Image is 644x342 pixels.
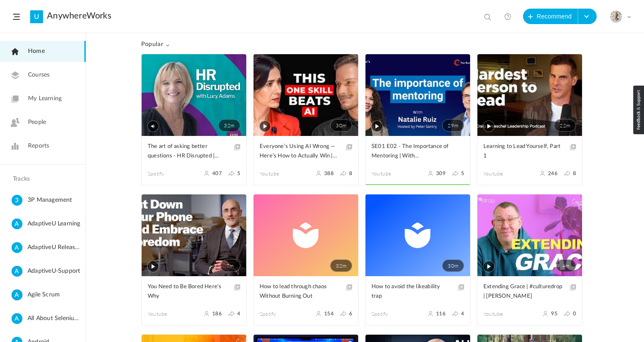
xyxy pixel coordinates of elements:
[349,311,352,317] span: 6
[148,282,227,301] span: You Need to Be Bored Here's Why
[633,86,644,134] img: loop_feedback_btn.png
[372,142,464,161] a: SE01 E02 - The Importance of Mentoring | With [PERSON_NAME]
[372,142,451,161] span: SE01 E02 - The Importance of Mentoring | With [PERSON_NAME]
[324,311,334,317] span: 154
[28,219,82,229] span: AdaptiveU Learning
[610,11,622,23] img: julia-s-version-gybnm-profile-picture-frame-2024-template-16.png
[12,195,22,206] cite: 3
[477,194,582,276] a: 4m
[477,54,582,136] a: 22m
[442,119,464,132] span: 29m
[148,282,240,302] a: You Need to Be Bored Here's Why
[142,54,246,136] a: 32m
[372,282,464,302] a: How to avoid the likeability trap
[260,142,339,161] span: Everyone’s Using AI Wrong — Here’s How to Actually Win | Hugging Face CSO Explains
[12,219,22,230] cite: A
[141,41,170,48] span: Popular
[220,259,240,272] span: 7m
[254,194,358,276] a: 32m
[523,9,578,24] button: Recommend
[551,311,557,317] span: 95
[330,119,352,132] span: 30m
[260,282,339,301] span: How to lead through chaos Without Burning Out
[47,11,111,21] a: AnywhereWorks
[436,170,446,176] span: 309
[12,290,22,301] cite: A
[28,71,50,80] span: Courses
[237,311,240,317] span: 4
[330,259,352,272] span: 32m
[442,259,464,272] span: 30m
[28,118,46,127] span: People
[260,170,306,178] span: Youtube
[365,194,470,276] a: 30m
[28,266,82,277] span: AdaptiveU-Support
[483,282,563,301] span: Extending Grace | #culturedrop | [PERSON_NAME]
[260,282,352,302] a: How to lead through chaos Without Burning Out
[436,311,446,317] span: 116
[483,142,563,161] span: Learning to Lead Yourself, Part 1
[148,170,194,178] span: Spotify
[260,142,352,161] a: Everyone’s Using AI Wrong — Here’s How to Actually Win | Hugging Face CSO Explains
[372,282,451,301] span: How to avoid the likeability trap
[365,54,470,136] a: 29m
[212,311,222,317] span: 186
[573,311,576,317] span: 0
[148,310,194,318] span: Youtube
[12,313,22,325] cite: A
[28,313,82,324] span: All About Selenium Testing
[218,119,240,132] span: 32m
[461,311,464,317] span: 4
[30,10,43,23] a: U
[13,176,71,183] h4: Tracks
[28,242,82,253] span: AdaptiveU Release Details
[573,170,576,176] span: 8
[142,194,246,276] a: 7m
[461,170,464,176] span: 5
[12,266,22,277] cite: A
[28,142,49,151] span: Reports
[260,310,306,318] span: spotify
[554,119,576,132] span: 22m
[483,142,576,161] a: Learning to Lead Yourself, Part 1
[212,170,222,176] span: 407
[148,142,227,161] span: The art of asking better questions - HR Disrupted | Podcast on Spotify
[28,94,62,103] span: My Learning
[28,290,82,300] span: Agile Scrum
[349,170,352,176] span: 8
[148,142,240,161] a: The art of asking better questions - HR Disrupted | Podcast on Spotify
[372,170,418,178] span: Youtube
[324,170,334,176] span: 388
[254,54,358,136] a: 30m
[483,282,576,302] a: Extending Grace | #culturedrop | [PERSON_NAME]
[28,47,45,56] span: Home
[483,310,530,318] span: Youtube
[556,259,576,272] span: 4m
[548,170,557,176] span: 246
[12,242,22,254] cite: A
[237,170,240,176] span: 5
[483,170,530,178] span: Youtube
[372,310,418,318] span: spotify
[28,195,82,206] span: 3P Management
